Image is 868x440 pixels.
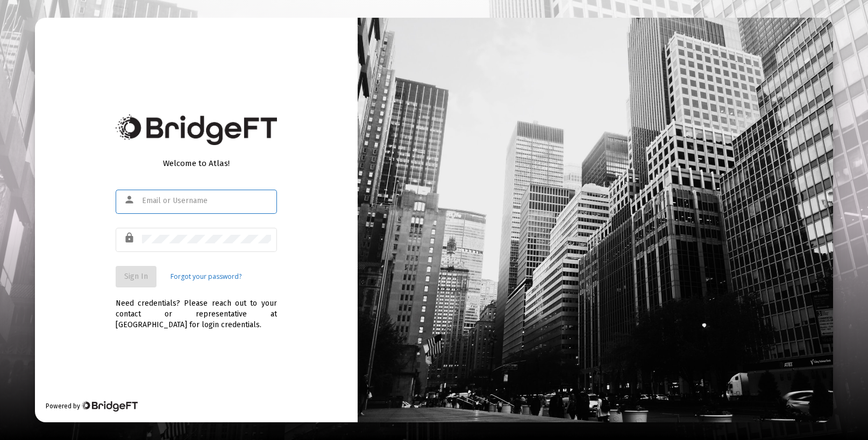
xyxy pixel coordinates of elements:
div: Powered by [46,401,138,412]
img: Bridge Financial Technology Logo [81,401,138,412]
mat-icon: lock [124,232,137,244]
div: Need credentials? Please reach out to your contact or representative at [GEOGRAPHIC_DATA] for log... [116,287,277,330]
div: Welcome to Atlas! [116,158,277,169]
mat-icon: person [124,193,137,206]
img: Bridge Financial Technology Logo [116,114,277,145]
a: Forgot your password? [170,271,241,282]
span: Sign In [124,272,148,281]
input: Email or Username [142,197,271,205]
button: Sign In [116,266,156,287]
